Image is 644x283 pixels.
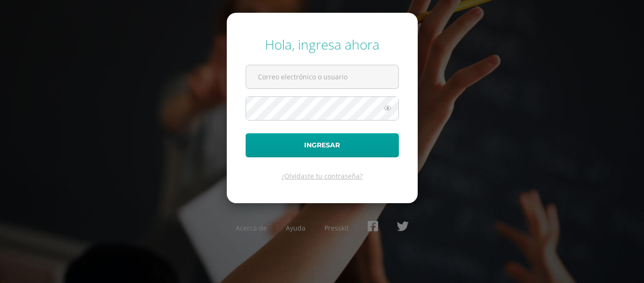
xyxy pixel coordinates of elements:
[236,223,267,232] a: Acerca de
[281,172,363,180] a: ¿Olvidaste tu contraseña?
[286,223,305,232] a: Ayuda
[324,223,349,232] a: Presskit
[246,35,399,53] div: Hola, ingresa ahora
[246,65,398,88] input: Correo electrónico o usuario
[246,133,399,157] button: Ingresar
